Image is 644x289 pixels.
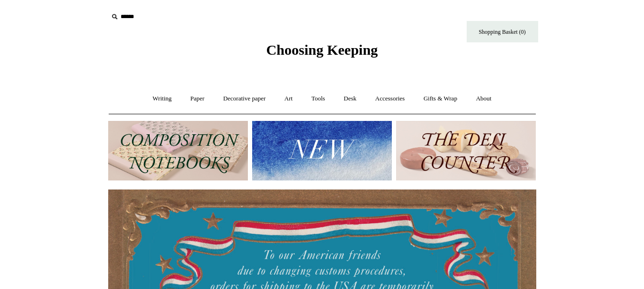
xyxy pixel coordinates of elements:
[415,86,466,111] a: Gifts & Wrap
[108,121,248,180] img: 202302 Composition ledgers.jpg__PID:69722ee6-fa44-49dd-a067-31375e5d54ec
[182,86,213,111] a: Paper
[303,86,334,111] a: Tools
[144,86,180,111] a: Writing
[367,86,413,111] a: Accessories
[396,121,536,180] img: The Deli Counter
[467,86,500,111] a: About
[276,86,301,111] a: Art
[266,42,378,58] span: Choosing Keeping
[266,50,378,56] a: Choosing Keeping
[215,86,274,111] a: Decorative paper
[467,21,538,42] a: Shopping Basket (0)
[335,86,365,111] a: Desk
[252,121,392,180] img: New.jpg__PID:f73bdf93-380a-4a35-bcfe-7823039498e1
